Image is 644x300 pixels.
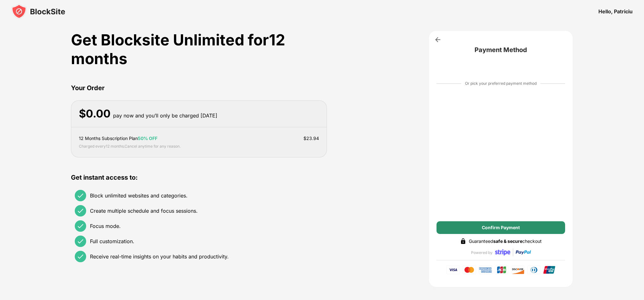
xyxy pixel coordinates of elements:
[303,135,319,142] div: $ 23.94
[435,92,566,215] iframe: Secure payment input frame
[465,80,537,87] div: Or pick your preferred payment method
[77,237,84,245] img: check.svg
[77,192,84,199] img: check.svg
[511,265,525,274] img: discover-card.svg
[90,223,121,229] div: Focus mode.
[71,83,327,93] div: Your Order
[79,135,157,142] div: 12 Months Subscription Plan
[527,265,541,274] img: diner-clabs-card.svg
[113,111,217,120] div: pay now and you’ll only be charged [DATE]
[598,8,633,15] div: Hello, Patriciu
[90,192,188,199] div: Block unlimited websites and categories.
[460,238,466,244] img: lock-black.svg
[90,208,198,214] div: Create multiple schedule and focus sessions.
[493,238,522,244] strong: safe & secure
[471,250,493,255] div: Powered by
[71,173,327,182] div: Get instant access to:
[462,265,476,274] img: master-card.svg
[138,136,157,141] span: 50% OFF
[446,265,460,274] img: visa-card.svg
[516,245,531,260] img: paypal-transparent.svg
[71,30,327,68] div: Get Blocksite Unlimited for 12 months
[543,266,555,274] img: union-pay-card.svg
[495,245,510,260] img: stripe-transparent.svg
[482,225,520,230] div: Confirm Payment
[90,253,229,260] div: Receive real-time insights on your habits and productivity.
[77,222,84,230] img: check.svg
[79,107,111,120] div: $ 0.00
[437,46,565,54] div: Payment Method
[469,238,542,245] div: Guaranteed checkout
[479,265,492,274] img: american-express-card.svg
[79,143,181,150] div: Charged every 12 months . Cancel anytime for any reason.
[90,238,134,244] div: Full customization.
[495,265,508,274] img: jcb-card.svg
[11,4,65,19] img: blocksite-icon-black.svg
[77,253,84,260] img: check.svg
[77,207,84,215] img: check.svg
[437,60,565,73] iframe: PayPal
